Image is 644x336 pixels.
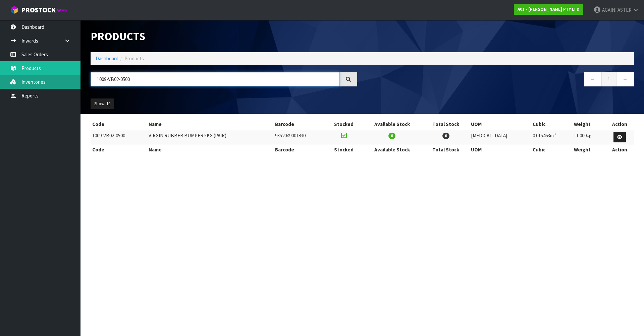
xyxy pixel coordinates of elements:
th: Code [91,144,147,155]
small: WMS [57,7,67,14]
td: VIRGIN RUBBER BUMPER 5KG (PAIR) [147,130,273,144]
a: ← [584,72,602,86]
th: Barcode [273,144,326,155]
th: Code [91,119,147,130]
strong: A01 - [PERSON_NAME] PTY LTD [518,6,580,12]
span: 0 [442,133,449,139]
th: Stocked [326,119,362,130]
a: → [616,72,634,86]
th: Available Stock [362,119,422,130]
td: 9352049001830 [273,130,326,144]
th: Stocked [326,144,362,155]
img: cube-alt.png [10,6,18,14]
th: Cubic [531,144,572,155]
a: Dashboard [96,55,118,62]
th: Cubic [531,119,572,130]
th: Action [605,144,634,155]
nav: Page navigation [367,72,634,88]
th: Name [147,119,273,130]
th: Total Stock [422,119,469,130]
td: 1009-VB02-0500 [91,130,147,144]
input: Search products [91,72,340,86]
span: AGAINFASTER [602,7,632,13]
a: 1 [601,72,616,86]
th: UOM [469,144,531,155]
th: Action [605,119,634,130]
th: UOM [469,119,531,130]
th: Available Stock [362,144,422,155]
span: ProStock [21,6,56,14]
td: 11.000kg [572,130,605,144]
span: 0 [388,133,395,139]
span: Products [124,55,144,62]
sup: 3 [554,132,556,136]
th: Barcode [273,119,326,130]
th: Weight [572,144,605,155]
button: Show: 10 [91,98,114,109]
td: [MEDICAL_DATA] [469,130,531,144]
th: Name [147,144,273,155]
h1: Products [91,30,357,42]
td: 0.015463m [531,130,572,144]
th: Weight [572,119,605,130]
th: Total Stock [422,144,469,155]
